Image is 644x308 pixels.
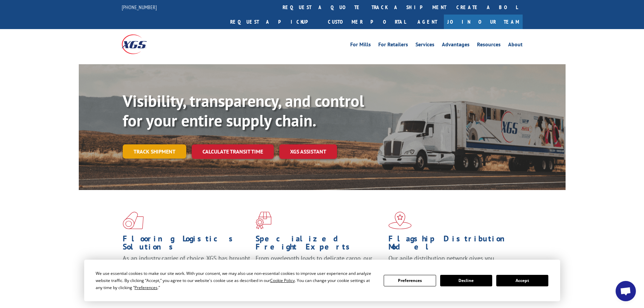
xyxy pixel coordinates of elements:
span: As an industry carrier of choice, XGS has brought innovation and dedication to flooring logistics... [123,254,250,278]
h1: Specialized Freight Experts [256,235,383,254]
span: Preferences [135,285,158,290]
a: Services [415,42,434,49]
a: Join Our Team [444,15,523,29]
a: For Retailers [378,42,408,49]
a: Calculate transit time [192,144,274,159]
div: We use essential cookies to make our site work. With your consent, we may also use non-essential ... [96,270,376,291]
div: Cookie Consent Prompt [84,260,560,301]
a: Resources [477,42,501,49]
h1: Flooring Logistics Solutions [123,235,251,254]
a: For Mills [350,42,371,49]
span: Our agile distribution network gives you nationwide inventory management on demand. [388,254,513,270]
a: [PHONE_NUMBER] [122,4,157,10]
span: Cookie Policy [270,278,295,283]
a: Advantages [442,42,470,49]
button: Preferences [384,275,436,286]
a: Customer Portal [323,15,411,29]
a: Track shipment [123,144,186,159]
h1: Flagship Distribution Model [388,235,516,254]
img: xgs-icon-focused-on-flooring-red [256,212,271,229]
a: Agent [411,15,444,29]
a: XGS ASSISTANT [279,144,337,159]
button: Accept [496,275,548,286]
b: Visibility, transparency, and control for your entire supply chain. [123,90,364,131]
a: Request a pickup [225,15,323,29]
button: Decline [440,275,492,286]
p: From overlength loads to delicate cargo, our experienced staff knows the best way to move your fr... [256,254,383,284]
img: xgs-icon-flagship-distribution-model-red [388,212,412,229]
a: About [508,42,523,49]
img: xgs-icon-total-supply-chain-intelligence-red [123,212,144,229]
div: Open chat [616,281,636,301]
